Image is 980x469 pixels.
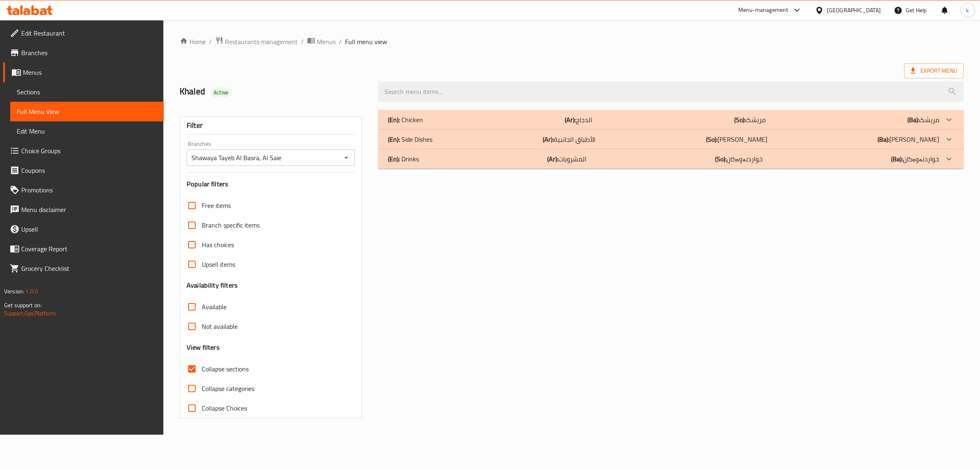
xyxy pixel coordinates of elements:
[378,110,964,130] div: (En): Chicken(Ar):الدجاج(So):مریشک(Ba):مریشک
[23,67,157,77] span: Menus
[21,48,157,58] span: Branches
[715,154,763,164] p: خواردنەوەکان
[4,308,56,319] a: Support.OpsPlatform
[10,82,164,102] a: Sections
[3,141,164,161] a: Choice Groups
[21,165,157,175] span: Coupons
[345,37,387,47] span: Full menu view
[891,153,903,165] b: (Ba):
[21,28,157,38] span: Edit Restaurant
[388,115,423,125] p: Chicken
[388,114,400,126] b: (En):
[17,126,157,136] span: Edit Menu
[317,37,336,47] span: Menus
[3,239,164,259] a: Coverage Report
[3,161,164,180] a: Coupons
[3,23,164,43] a: Edit Restaurant
[187,343,220,352] h3: View filters
[187,179,355,189] h3: Popular filters
[907,114,919,126] b: (Ba):
[4,286,24,297] span: Version:
[215,36,298,47] a: Restaurants management
[339,37,342,47] li: /
[4,300,42,310] span: Get support on:
[209,37,212,47] li: /
[907,115,939,125] p: مریشک
[180,37,206,47] a: Home
[3,43,164,63] a: Branches
[3,259,164,278] a: Grocery Checklist
[21,264,157,273] span: Grocery Checklist
[904,63,964,78] span: Export Menu
[715,153,726,165] b: (So):
[21,244,157,254] span: Coverage Report
[734,115,766,125] p: مریشک
[388,134,432,144] p: Side Dishes
[827,6,881,15] div: [GEOGRAPHIC_DATA]
[543,134,595,144] p: الأطباق الجانبية
[225,37,298,47] span: Restaurants management
[21,185,157,195] span: Promotions
[543,133,554,145] b: (Ar):
[17,107,157,116] span: Full Menu View
[388,154,419,164] p: Drinks
[734,114,746,126] b: (So):
[25,286,38,297] span: 1.0.0
[202,322,238,331] span: Not available
[210,89,232,96] span: Active
[878,134,939,144] p: [PERSON_NAME]
[388,153,400,165] b: (En):
[565,114,576,126] b: (Ar):
[202,240,234,250] span: Has choices
[10,121,164,141] a: Edit Menu
[3,219,164,239] a: Upsell
[21,146,157,156] span: Choice Groups
[307,36,336,47] a: Menus
[202,220,260,230] span: Branch specific items
[202,259,235,269] span: Upsell items
[3,63,164,82] a: Menus
[565,115,592,125] p: الدجاج
[341,152,352,163] button: Open
[706,133,717,145] b: (So):
[706,134,767,144] p: [PERSON_NAME]
[738,5,788,15] div: Menu-management
[21,205,157,214] span: Menu disclaimer
[202,403,247,413] span: Collapse Choices
[911,66,957,76] span: Export Menu
[202,364,249,374] span: Collapse sections
[966,6,969,15] span: k
[891,154,939,164] p: خواردنەوەکان
[547,154,586,164] p: المشروبات
[180,36,964,47] nav: breadcrumb
[187,281,238,290] h3: Availability filters
[202,384,254,393] span: Collapse categories
[210,87,232,97] div: Active
[547,153,558,165] b: (Ar):
[3,180,164,200] a: Promotions
[378,149,964,169] div: (En): Drinks(Ar):المشروبات(So):خواردنەوەکان(Ba):خواردنەوەکان
[187,117,355,134] div: Filter
[202,302,227,312] span: Available
[378,130,964,149] div: (En): Side Dishes(Ar):الأطباق الجانبية(So):[PERSON_NAME](Ba):[PERSON_NAME]
[3,200,164,219] a: Menu disclaimer
[21,224,157,234] span: Upsell
[180,85,368,98] h2: Khaled
[10,102,164,121] a: Full Menu View
[388,133,400,145] b: (En):
[17,87,157,97] span: Sections
[878,133,889,145] b: (Ba):
[301,37,304,47] li: /
[378,81,964,102] input: search
[202,201,231,210] span: Free items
